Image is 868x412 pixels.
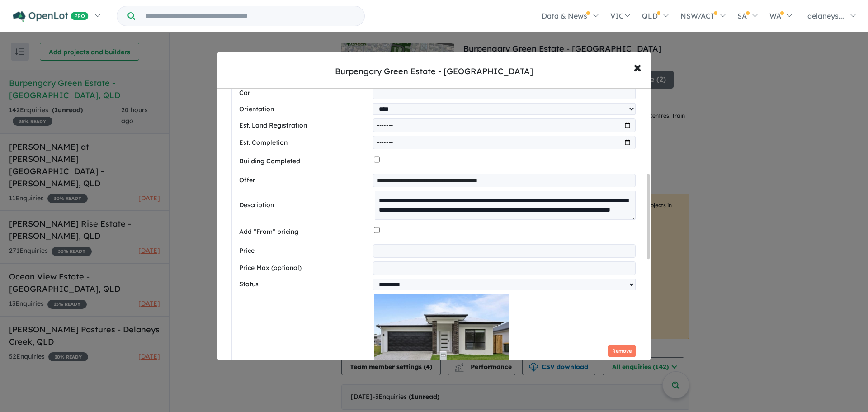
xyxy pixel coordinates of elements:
[13,11,89,22] img: Openlot PRO Logo White
[137,6,363,26] input: Try estate name, suburb, builder or developer
[335,66,533,77] div: Burpengary Green Estate - [GEOGRAPHIC_DATA]
[239,156,370,167] label: Building Completed
[239,88,369,99] label: Car
[239,279,369,290] label: Status
[608,345,636,358] button: Remove
[239,137,369,148] label: Est. Completion
[239,120,369,131] label: Est. Land Registration
[239,246,369,256] label: Price
[807,11,844,20] span: delaneys...
[239,175,369,186] label: Offer
[239,104,369,115] label: Orientation
[239,200,371,211] label: Description
[374,294,510,384] img: Burpengary Green Estate - Burpengary - Lot .
[239,227,370,237] label: Add "From" pricing
[239,263,369,274] label: Price Max (optional)
[633,57,642,76] span: ×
